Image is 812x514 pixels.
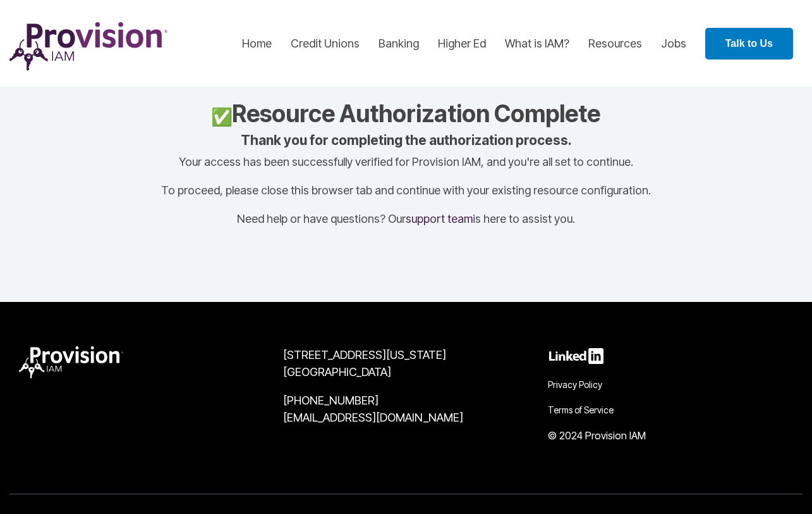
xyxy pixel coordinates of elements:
a: Talk to Us [705,28,793,60]
strong: Talk to Us [725,38,773,49]
span: © 2024 Provision IAM [548,429,646,442]
img: ProvisionIAM-Logo-Purple [9,22,167,71]
span: Your access has been successfully verified for Provision IAM, and you're all set to continue. [179,155,633,168]
a: Higher Ed [438,33,486,54]
span: To proceed, please close this browser tab and continue with your existing resource configuration. [161,184,651,197]
a: Terms of Service [548,403,620,418]
span: [GEOGRAPHIC_DATA] [283,365,391,379]
span: [STREET_ADDRESS][US_STATE] [283,348,446,361]
a: Resources [588,33,642,54]
a: Privacy Policy [548,377,609,392]
div: Navigation Menu [548,377,793,449]
span: Need help or have questions? Our [237,212,473,225]
a: [EMAIL_ADDRESS][DOMAIN_NAME] [283,411,463,424]
span: Terms of Service [548,404,614,415]
a: Credit Unions [291,33,360,54]
img: ✅ [212,107,232,127]
img: linkedin [548,346,605,366]
a: Banking [379,33,419,54]
a: [STREET_ADDRESS][US_STATE][GEOGRAPHIC_DATA] [283,348,446,379]
span: Privacy Policy [548,379,602,390]
nav: menu [233,23,696,64]
a: support team [406,212,473,225]
a: [PHONE_NUMBER] [283,394,379,407]
a: Jobs [661,33,686,54]
img: ProvisionIAM-Logo-White@3x [19,346,123,379]
a: What is IAM? [505,33,569,54]
span: Resource Authorization Complete [212,99,600,128]
span: Thank you for completing the authorization process. [241,132,572,148]
a: Home [242,33,272,54]
span: is here to assist you. [473,212,575,225]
